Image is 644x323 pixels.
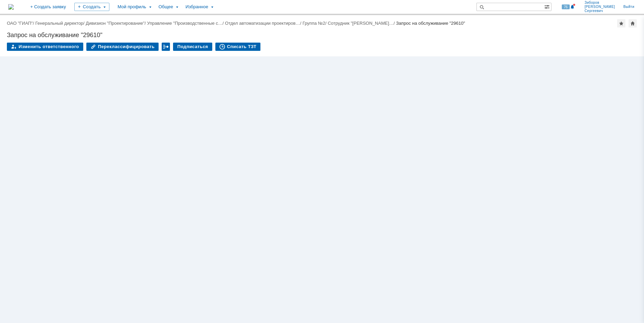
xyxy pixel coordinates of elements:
[544,3,551,10] span: Расширенный поиск
[147,21,223,26] a: Управление "Производственные с…
[35,21,86,26] div: /
[7,21,33,26] a: ОАО "ГИАП"
[629,19,637,27] div: Сделать домашней страницей
[302,21,325,26] a: Группа №2
[584,1,615,5] span: Зиборов
[8,4,14,10] img: logo
[562,4,570,9] span: 76
[74,3,109,11] div: Создать
[302,21,328,26] div: /
[584,9,615,13] span: Сергеевич
[162,43,170,51] div: Работа с массовостью
[147,21,225,26] div: /
[328,21,394,26] a: Сотрудник "[PERSON_NAME]…
[225,21,302,26] div: /
[8,4,14,10] a: Перейти на домашнюю страницу
[328,21,396,26] div: /
[225,21,300,26] a: Отдел автоматизации проектиров…
[617,19,625,27] div: Добавить в избранное
[86,21,144,26] a: Дивизион "Проектирование"
[584,5,615,9] span: [PERSON_NAME]
[396,21,465,26] div: Запрос на обслуживание "29610"
[35,21,83,26] a: Генеральный директор
[7,32,637,38] div: Запрос на обслуживание "29610"
[86,21,147,26] div: /
[7,21,35,26] div: /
